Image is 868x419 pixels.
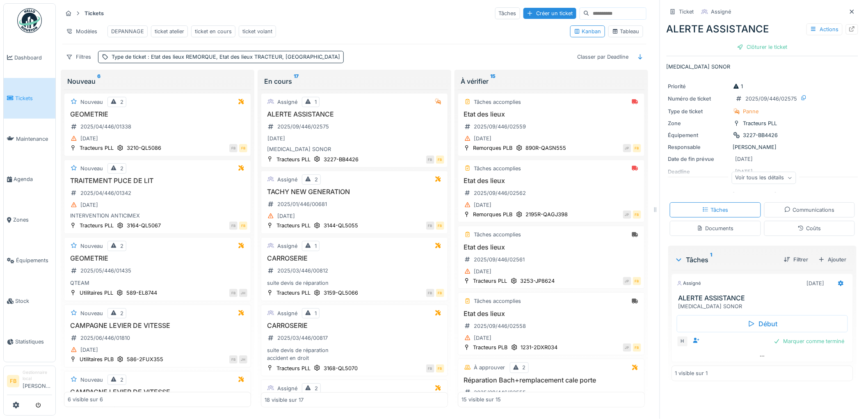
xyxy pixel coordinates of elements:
[80,98,103,106] div: Nouveau
[264,76,445,86] div: En cours
[426,289,434,297] div: FB
[277,212,295,220] div: [DATE]
[702,206,728,214] div: Tâches
[679,8,694,16] div: Ticket
[267,135,285,142] div: [DATE]
[67,76,248,86] div: Nouveau
[17,8,42,33] img: Badge_color-CXgf-gQk.svg
[229,144,238,152] div: FB
[120,376,123,384] div: 2
[120,98,123,106] div: 2
[784,206,834,214] div: Communications
[80,334,130,342] div: 2025/06/446/01810
[324,364,358,372] div: 3168-QL5070
[324,156,359,163] div: 3227-BB4426
[436,222,444,230] div: FB
[746,95,797,103] div: 2025/09/446/02575
[677,280,701,287] div: Assigné
[426,364,434,373] div: FB
[474,297,521,305] div: Tâches accomplies
[678,302,850,310] div: [MEDICAL_DATA] SONOR
[473,211,513,218] div: Remorques PLB
[68,388,247,396] h3: CAMPAGNE LEVIER DE VITESSE
[277,242,297,250] div: Assigné
[265,145,444,153] div: [MEDICAL_DATA] SONOR
[732,172,796,184] div: Voir tous les détails
[80,267,131,275] div: 2025/05/446/01435
[743,119,777,127] div: Tracteurs PLL
[743,131,778,139] div: 3227-BB4426
[120,242,123,250] div: 2
[277,334,328,342] div: 2025/03/446/00817
[521,277,555,285] div: 3253-JP8624
[474,322,526,330] div: 2025/09/446/02558
[276,364,311,372] div: Tracteurs PLL
[4,159,55,200] a: Agenda
[315,242,317,250] div: 1
[7,369,52,395] a: FB Gestionnaire local[PERSON_NAME]
[126,289,157,297] div: 589-EL8744
[461,177,641,185] h3: Etat des lieux
[806,23,843,35] div: Actions
[668,95,730,103] div: Numéro de ticket
[15,297,52,305] span: Stock
[127,144,161,152] div: 3210-QL5086
[16,256,52,264] span: Équipements
[324,222,358,229] div: 3144-QL5055
[436,289,444,297] div: FB
[112,53,340,61] div: Type de ticket
[461,310,641,318] h3: Etat des lieux
[474,201,492,209] div: [DATE]
[239,144,247,152] div: FB
[97,76,101,86] sup: 6
[4,200,55,240] a: Zones
[324,289,358,297] div: 3159-QL5066
[265,254,444,262] h3: CARROSERIE
[277,200,327,208] div: 2025/01/446/00681
[426,156,434,164] div: FB
[277,385,297,392] div: Assigné
[80,165,103,172] div: Nouveau
[633,277,641,285] div: FB
[68,279,247,287] div: QTEAM
[242,27,272,35] div: ticket volant
[633,144,641,152] div: FB
[80,222,114,229] div: Tracteurs PLL
[68,254,247,262] h3: GEOMETRIE
[195,27,232,35] div: ticket en cours
[277,176,297,183] div: Assigné
[127,222,161,229] div: 3164-QL5067
[80,309,103,317] div: Nouveau
[623,211,631,219] div: JP
[62,25,101,37] div: Modèles
[623,144,631,152] div: JP
[521,343,558,351] div: 1231-2DXR034
[677,315,848,332] div: Début
[4,119,55,159] a: Maintenance
[675,255,777,265] div: Tâches
[678,294,850,302] h3: ALERTE ASSISTANCE
[474,189,526,197] div: 2025/09/446/02562
[668,143,857,151] div: [PERSON_NAME]
[4,321,55,362] a: Statistiques
[770,336,848,347] div: Marquer comme terminé
[491,76,496,86] sup: 15
[277,309,297,317] div: Assigné
[523,364,526,371] div: 2
[436,364,444,373] div: FB
[229,289,238,297] div: FB
[4,281,55,321] a: Stock
[668,119,730,127] div: Zone
[265,346,444,362] div: suite devis de réparation accident en droit
[80,123,131,131] div: 2025/04/446/01338
[23,369,52,393] li: [PERSON_NAME]
[80,242,103,250] div: Nouveau
[62,51,95,63] div: Filtres
[473,277,507,285] div: Tracteurs PLL
[68,177,247,185] h3: TRAITEMENT PUCE DE LIT
[474,123,526,131] div: 2025/09/446/02559
[16,135,52,143] span: Maintenance
[80,189,131,197] div: 2025/04/446/01342
[807,279,825,287] div: [DATE]
[474,98,521,106] div: Tâches accomplies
